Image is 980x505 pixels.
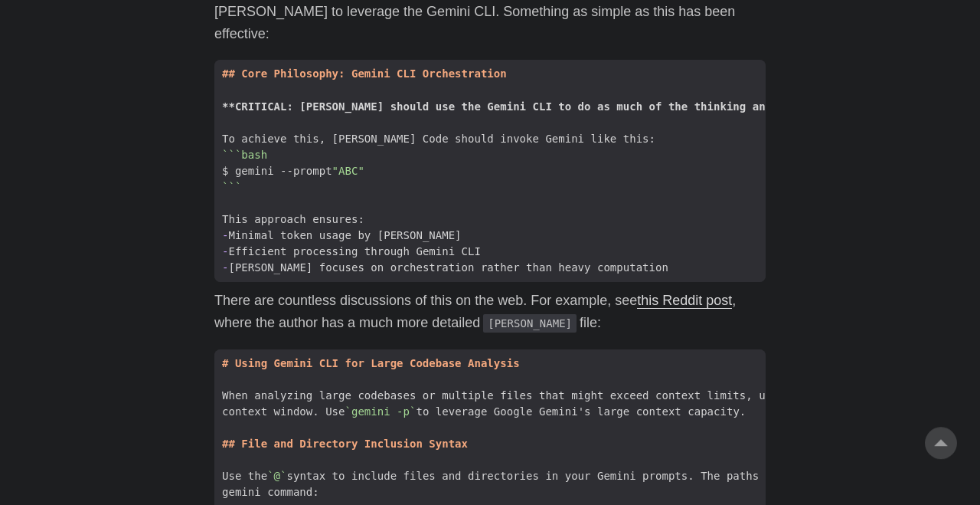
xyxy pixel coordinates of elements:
p: There are countless discussions of this on the web. For example, see , where the author has a muc... [214,290,766,334]
span: ``` [222,181,241,193]
span: Efficient processing through Gemini CLI [214,244,488,260]
span: ## Core Philosophy: Gemini CLI Orchestration [222,67,507,80]
span: Minimal token usage by [PERSON_NAME] [214,228,469,244]
span: # Using Gemini CLI for Large Codebase Analysis [222,357,520,369]
span: "ABC" [332,165,364,177]
span: [PERSON_NAME] focuses on orchestration rather than heavy computation [214,260,676,276]
span: ```bash [222,149,267,161]
span: - [222,261,228,274]
code: [PERSON_NAME] [483,314,577,333]
span: `gemini -p` [345,405,416,418]
span: $ gemini --prompt [214,163,372,179]
span: `@` [267,470,286,482]
span: context window. Use to leverage Google Gemini's large context capacity. [214,404,753,420]
span: This approach ensures: [214,212,372,228]
a: go to top [925,427,957,459]
span: - [222,245,228,257]
span: To achieve this, [PERSON_NAME] Code should invoke Gemini like this: [214,131,663,147]
span: - [222,229,228,241]
span: ## File and Directory Inclusion Syntax [222,438,468,450]
span: gemini command: [214,484,327,500]
a: this Reddit post [637,293,732,308]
